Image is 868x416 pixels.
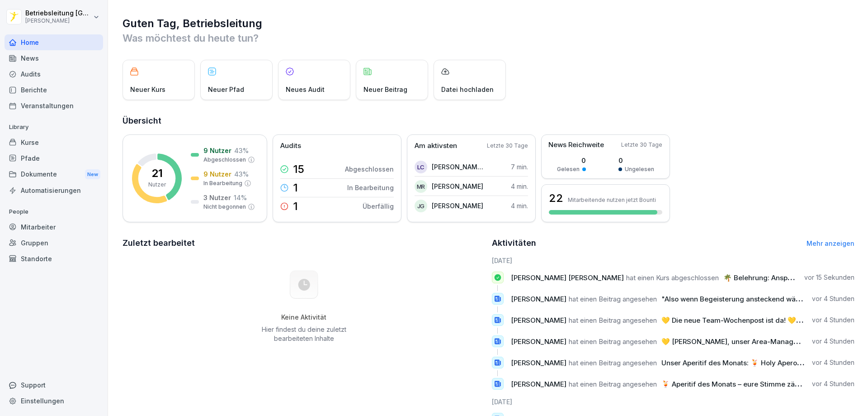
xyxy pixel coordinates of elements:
[5,377,103,393] div: Support
[203,146,231,155] p: 9 Nutzer
[123,115,854,127] h2: Übersicht
[280,141,301,151] p: Audits
[441,85,494,94] p: Datei hochladen
[415,161,427,173] div: LC
[511,273,624,282] span: [PERSON_NAME] [PERSON_NAME]
[618,156,654,165] p: 0
[568,196,656,203] p: Mitarbeitende nutzen jetzt Bounti
[5,182,103,198] a: Automatisierungen
[511,359,566,367] span: [PERSON_NAME]
[569,316,657,325] span: hat einen Beitrag angesehen
[432,182,483,191] p: [PERSON_NAME]
[347,183,394,192] p: In Bearbeitung
[807,239,854,247] a: Mehr anzeigen
[492,237,536,249] h2: Aktivitäten
[123,237,486,249] h2: Zuletzt bearbeitet
[569,380,657,388] span: hat einen Beitrag angesehen
[203,203,246,211] p: Nicht begonnen
[5,134,103,150] a: Kurse
[5,98,103,114] a: Veranstaltungen
[5,150,103,166] a: Pfade
[511,380,566,388] span: [PERSON_NAME]
[432,201,483,210] p: [PERSON_NAME]
[258,313,349,321] h5: Keine Aktivität
[548,140,604,150] p: News Reichweite
[511,295,566,303] span: [PERSON_NAME]
[208,85,244,94] p: Neuer Pfad
[432,162,484,172] p: [PERSON_NAME] [PERSON_NAME]
[625,165,654,173] p: Ungelesen
[5,219,103,235] a: Mitarbeiter
[5,235,103,251] a: Gruppen
[812,316,854,325] p: vor 4 Stunden
[492,256,855,265] h6: [DATE]
[25,18,91,24] p: [PERSON_NAME]
[415,200,427,212] div: JG
[5,50,103,66] a: News
[234,169,249,179] p: 43 %
[148,181,166,189] p: Nutzer
[234,146,249,155] p: 43 %
[557,165,580,173] p: Gelesen
[234,193,247,202] p: 14 %
[5,82,103,98] a: Berichte
[511,337,566,346] span: [PERSON_NAME]
[130,85,165,94] p: Neuer Kurs
[258,325,349,343] p: Hier findest du deine zuletzt bearbeiteten Inhalte
[569,295,657,303] span: hat einen Beitrag angesehen
[5,251,103,267] a: Standorte
[5,66,103,82] a: Audits
[812,358,854,367] p: vor 4 Stunden
[569,337,657,346] span: hat einen Beitrag angesehen
[812,379,854,388] p: vor 4 Stunden
[85,169,100,180] div: New
[5,166,103,183] a: DokumenteNew
[203,193,231,202] p: 3 Nutzer
[557,156,586,165] p: 0
[415,141,457,151] p: Am aktivsten
[511,201,528,210] p: 4 min.
[569,359,657,367] span: hat einen Beitrag angesehen
[25,10,91,17] p: Betriebsleitung [GEOGRAPHIC_DATA]
[293,164,304,175] p: 15
[5,393,103,409] a: Einstellungen
[511,182,528,191] p: 4 min.
[286,85,325,94] p: Neues Audit
[626,273,719,282] span: hat einen Kurs abgeschlossen
[203,156,246,164] p: Abgeschlossen
[345,164,394,174] p: Abgeschlossen
[812,294,854,303] p: vor 4 Stunden
[123,16,854,31] h1: Guten Tag, Betriebsleitung
[511,162,528,172] p: 7 min.
[5,34,103,50] a: Home
[203,169,231,179] p: 9 Nutzer
[293,201,298,212] p: 1
[415,180,427,193] div: MR
[5,120,103,134] p: Library
[487,142,528,150] p: Letzte 30 Tage
[5,166,103,183] div: Dokumente
[492,397,855,406] h6: [DATE]
[5,205,103,219] p: People
[203,179,242,187] p: In Bearbeitung
[511,316,566,325] span: [PERSON_NAME]
[621,141,662,149] p: Letzte 30 Tage
[293,182,298,193] p: 1
[123,31,854,45] p: Was möchtest du heute tun?
[804,273,854,282] p: vor 15 Sekunden
[549,191,563,206] h3: 22
[363,201,394,211] p: Überfällig
[812,337,854,346] p: vor 4 Stunden
[151,168,163,179] p: 21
